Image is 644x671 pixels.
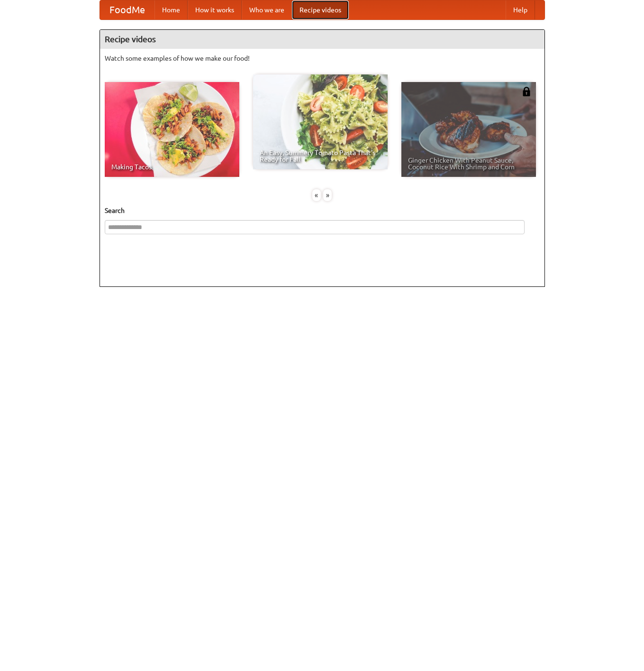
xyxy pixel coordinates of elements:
a: FoodMe [100,0,154,19]
div: » [323,189,332,201]
a: Home [154,0,188,19]
span: Making Tacos [111,164,233,170]
h5: Search [105,206,540,215]
a: Help [506,0,535,19]
div: « [312,189,321,201]
p: Watch some examples of how we make our food! [105,54,540,63]
a: Recipe videos [292,0,349,19]
a: An Easy, Summery Tomato Pasta That's Ready for Fall [253,74,388,169]
a: Making Tacos [105,82,239,177]
a: Who we are [242,0,292,19]
img: 483408.png [522,87,531,96]
a: How it works [188,0,242,19]
h4: Recipe videos [100,30,544,49]
span: An Easy, Summery Tomato Pasta That's Ready for Fall [260,149,381,163]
